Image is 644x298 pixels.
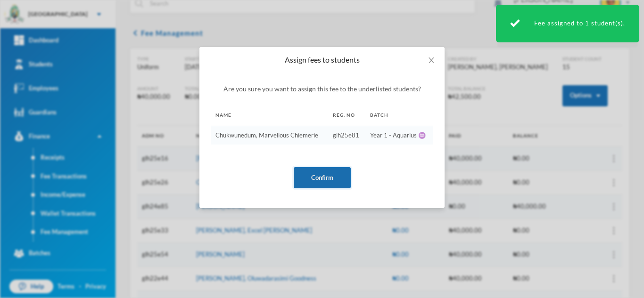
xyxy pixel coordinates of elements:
[294,167,351,188] button: Confirm
[365,126,433,145] td: Year 1 - Aquarius ♒️
[211,126,328,145] td: Chukwunedum, Marvellous Chiemerie
[211,84,433,94] p: Are you sure you want to assign this fee to the underlisted students?
[365,105,433,126] th: Batch
[428,56,435,64] i: icon: close
[211,55,433,65] div: Assign fees to students
[418,47,445,73] button: Close
[328,126,365,145] td: glh25e81
[328,105,365,126] th: Reg. No
[496,5,639,42] div: Fee assigned to 1 student(s).
[211,105,328,126] th: Name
